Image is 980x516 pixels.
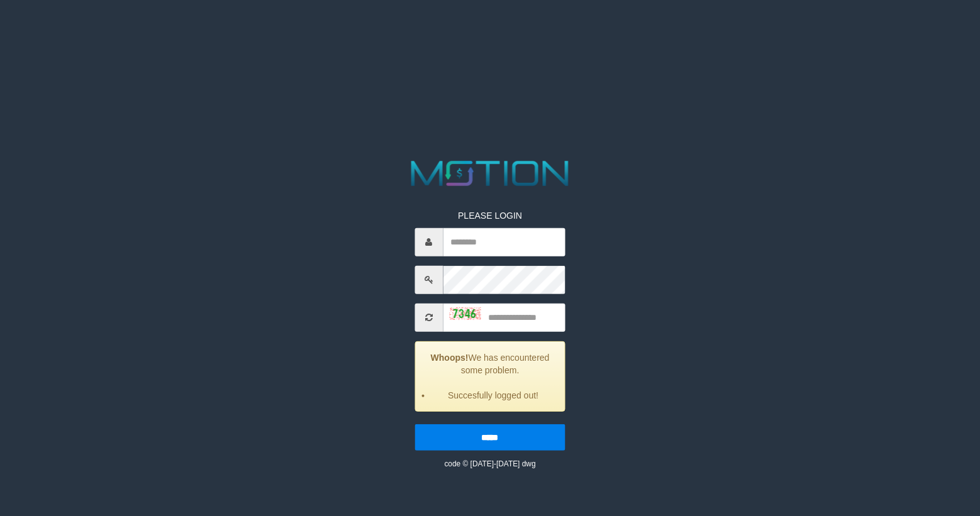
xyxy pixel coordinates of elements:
strong: Whoops! [431,353,469,363]
li: Succesfully logged out! [431,389,555,402]
small: code © [DATE]-[DATE] dwg [444,459,535,468]
img: captcha [449,307,481,320]
p: PLEASE LOGIN [415,209,565,222]
div: We has encountered some problem. [415,341,565,412]
img: MOTION_logo.png [404,156,576,190]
